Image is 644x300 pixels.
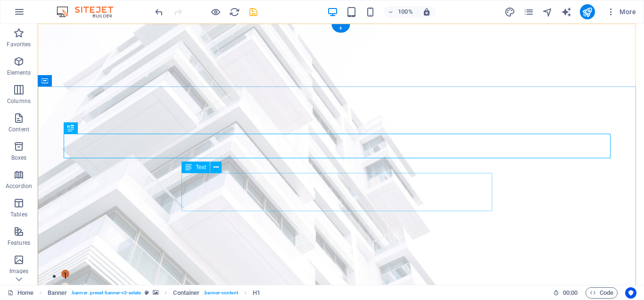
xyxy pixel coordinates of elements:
[145,290,149,295] i: This element is a customizable preset
[553,287,578,299] h6: Session time
[229,7,240,17] i: Reload page
[570,289,571,296] span: :
[563,287,578,299] span: 00 00
[582,7,593,17] i: Publish
[542,6,553,17] button: navigator
[625,287,636,299] button: Usercentrics
[48,287,260,299] nav: breadcrumb
[331,24,350,33] div: +
[54,6,125,17] img: Editor Logo
[248,7,259,17] i: Save (Ctrl+S)
[11,154,27,162] p: Boxes
[48,287,67,299] span: Click to select. Double-click to edit
[71,287,141,299] span: . banner .preset-banner-v3-estate
[229,6,240,17] button: reload
[606,7,636,17] span: More
[523,7,534,17] i: Pages (Ctrl+Alt+S)
[504,6,516,17] button: design
[24,259,32,267] button: 2
[154,7,165,17] i: Undo: Edit headline (Ctrl+Z)
[422,8,431,16] i: On resize automatically adjust zoom level to fit chosen device.
[248,6,259,17] button: save
[253,287,260,299] span: Click to select. Double-click to edit
[6,182,32,190] p: Accordion
[580,4,595,19] button: publish
[153,290,158,295] i: This element contains a background
[561,7,572,17] i: AI Writer
[8,126,29,133] p: Content
[173,287,199,299] span: Click to select. Double-click to edit
[153,6,165,17] button: undo
[504,7,515,17] i: Design (Ctrl+Alt+Y)
[24,246,32,254] button: 1
[603,4,640,19] button: More
[10,211,27,218] p: Tables
[8,239,30,247] p: Features
[398,6,413,17] h6: 100%
[203,287,238,299] span: . banner-content
[7,97,31,105] p: Columns
[8,287,33,299] a: Click to cancel selection. Double-click to open Pages
[7,41,31,48] p: Favorites
[9,267,29,275] p: Images
[384,6,417,17] button: 100%
[523,6,535,17] button: pages
[586,287,618,299] button: Code
[561,6,572,17] button: text_generator
[590,287,613,299] span: Code
[196,164,206,170] span: Text
[7,69,31,77] p: Elements
[542,7,553,17] i: Navigator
